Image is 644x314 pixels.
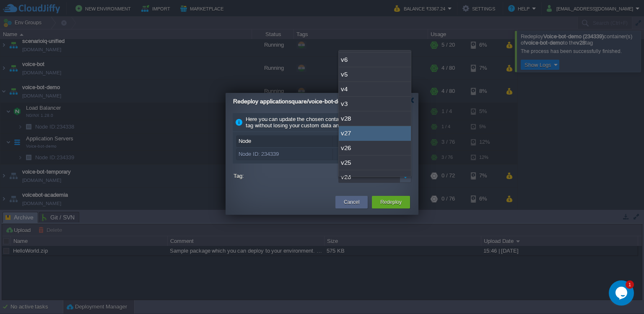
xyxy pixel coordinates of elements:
div: v28 [333,149,408,160]
div: Node ID: 234339 [236,149,332,160]
div: v25 [339,156,411,170]
div: v3 [339,97,411,111]
div: v27 [339,126,411,141]
div: v26 [339,141,411,156]
div: v24 [339,170,411,185]
div: v6 [339,53,411,67]
div: v4 [339,82,411,97]
iframe: chat widget [609,280,636,306]
span: Redeploy applicationsquare/voice-bot-demo containers [233,98,379,105]
div: v28 [339,111,411,126]
div: Tag [333,136,408,147]
div: v5 [339,67,411,82]
button: Cancel [344,198,359,206]
button: Redeploy [380,198,402,206]
label: Tag: [234,171,336,181]
div: Node [236,136,332,147]
div: Here you can update the chosen containers to another template tag without losing your custom data... [233,113,411,132]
